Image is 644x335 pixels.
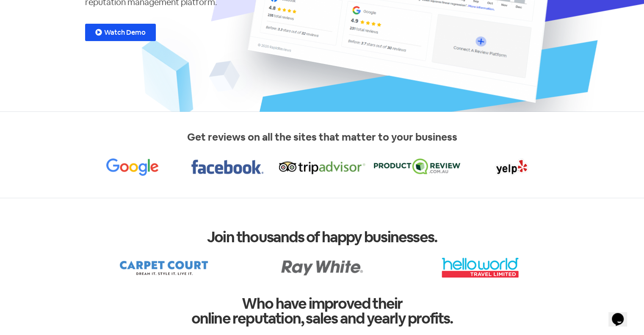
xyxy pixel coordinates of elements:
[104,29,146,36] span: Watch Demo
[85,296,559,326] h2: Who have improved their online reputation, sales and yearly profits.
[85,130,559,145] p: Get reviews on all the sites that matter to your business
[85,24,156,41] a: Watch Demo
[85,230,559,244] h2: Join thousands of happy businesses.
[608,301,636,327] iframe: chat widget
